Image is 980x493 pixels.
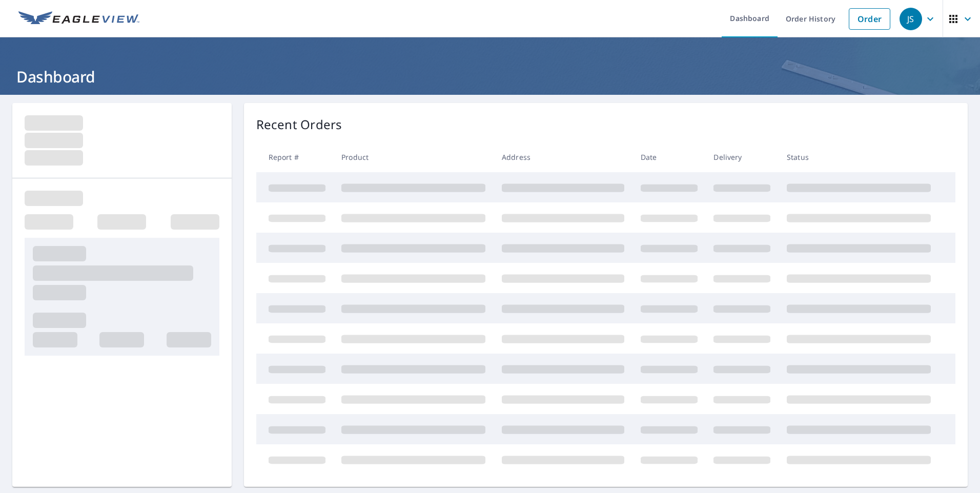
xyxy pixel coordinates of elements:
th: Report # [256,142,334,172]
th: Address [494,142,632,172]
img: EV Logo [18,11,139,27]
th: Status [779,142,939,172]
th: Delivery [705,142,779,172]
h1: Dashboard [12,66,968,87]
a: Order [849,8,890,30]
p: Recent Orders [256,115,342,134]
div: JS [900,8,922,30]
th: Product [333,142,494,172]
th: Date [632,142,706,172]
